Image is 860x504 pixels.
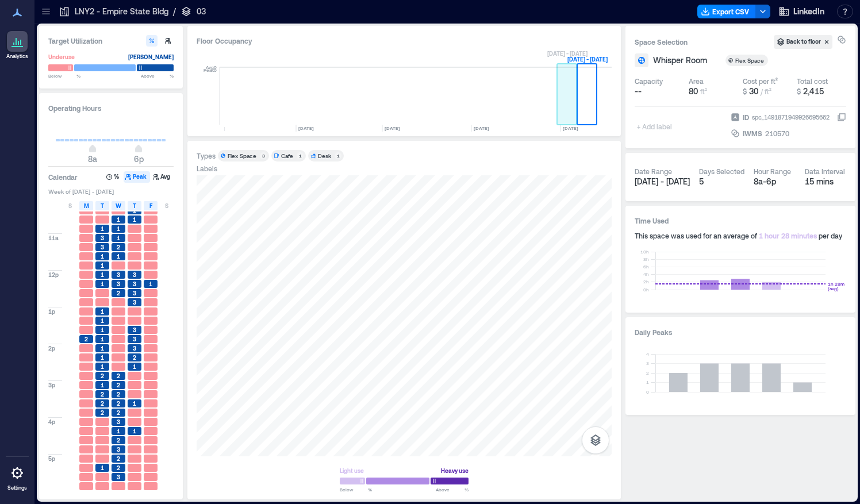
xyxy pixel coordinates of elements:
span: 3 [117,445,120,453]
text: [DATE] [474,125,489,131]
button: IDspc_1491871949926695662 [837,113,846,122]
span: 30 [749,86,758,96]
span: -- [635,86,642,97]
div: Heavy use [441,465,469,476]
span: 1 [101,261,104,270]
div: Labels [197,164,217,173]
span: 2 [117,372,120,380]
button: Flex Space [725,55,782,66]
span: Week of [DATE] - [DATE] [48,187,174,195]
span: 2 [101,409,104,417]
span: [DATE] - [DATE] [635,176,690,186]
span: 2 [117,381,120,389]
span: 1 [101,271,104,279]
span: 2 [117,243,120,251]
span: 1 [133,216,136,224]
span: 1 [133,427,136,435]
span: 3 [133,280,136,288]
div: 1 [297,152,304,159]
span: ft² [700,87,707,95]
span: IWMS [743,128,762,139]
span: 1 [101,252,104,260]
span: 1 [117,225,120,233]
h3: Space Selection [635,36,774,48]
span: F [149,201,152,210]
p: Settings [7,484,27,491]
span: ID [743,111,749,123]
span: $ [797,87,801,95]
button: Back to floor [774,35,832,49]
button: 210570 [765,128,846,139]
div: Desk [318,152,331,160]
span: 3 [101,243,104,251]
span: 1 [101,317,104,325]
tspan: 0h [643,287,649,293]
div: Flex Space [735,56,766,64]
tspan: 6h [643,264,649,270]
text: [DATE] [563,125,578,131]
span: 2 [117,436,120,444]
span: 3 [101,234,104,242]
div: Underuse [48,51,75,63]
text: [DATE] [385,125,400,131]
h3: Daily Peaks [635,326,846,338]
div: Days Selected [699,167,744,176]
span: 1 [101,326,104,334]
button: Peak [124,171,150,183]
span: M [84,201,89,210]
div: Cafe [281,152,293,160]
span: 1 [101,381,104,389]
div: spc_1491871949926695662 [751,111,831,123]
tspan: 4 [646,351,649,357]
span: Below % [48,72,80,79]
span: 2 [117,390,120,398]
span: Whisper Room [653,55,707,66]
h3: Calendar [48,171,78,183]
button: LinkedIn [775,2,828,21]
a: Analytics [3,28,32,63]
span: 2 [117,289,120,297]
span: LinkedIn [793,6,824,17]
span: 2 [117,399,120,407]
span: + Add label [635,118,677,134]
div: Total cost [797,76,828,86]
h3: Operating Hours [48,102,174,114]
span: 1 [101,464,104,472]
div: 5 [699,176,744,187]
span: T [133,201,136,210]
span: 1 [101,353,104,361]
span: 3 [117,473,120,481]
tspan: 3 [646,360,649,366]
div: 210570 [764,128,790,139]
h3: Time Used [635,215,846,226]
span: 3p [48,381,55,389]
tspan: 2 [646,370,649,376]
div: 3 [260,152,267,159]
div: Hour Range [754,167,791,176]
div: 15 mins [805,176,847,187]
span: 11a [48,234,59,242]
span: 1 [133,399,136,407]
span: 4p [48,418,55,426]
button: Export CSV [697,5,756,18]
div: Light use [340,465,364,476]
span: 5p [48,455,55,463]
span: 6p [134,154,144,164]
span: 3 [133,344,136,352]
span: 3 [133,326,136,334]
span: T [101,201,104,210]
span: / ft² [761,87,771,95]
span: 1 [101,363,104,371]
span: 2,415 [803,86,824,96]
p: LNY2 - Empire State Bldg [75,6,168,17]
span: 1 [133,363,136,371]
div: Cost per ft² [743,76,778,86]
tspan: 10h [640,249,649,255]
button: Avg [151,171,174,183]
tspan: 8h [643,256,649,262]
p: / [173,6,176,17]
span: Above % [141,72,174,79]
tspan: 0 [646,389,649,395]
span: S [68,201,72,210]
span: 3 [117,418,120,426]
